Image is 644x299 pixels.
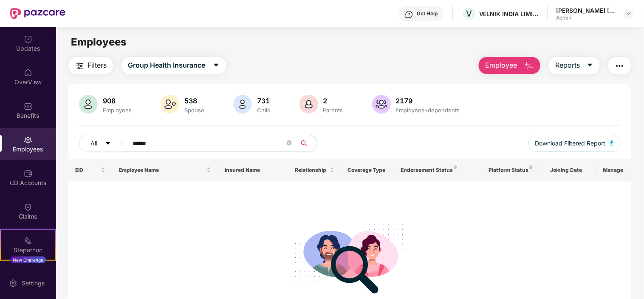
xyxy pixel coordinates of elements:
[183,97,206,105] div: 538
[24,136,32,144] img: svg+xml;base64,PHN2ZyBpZD0iRW1wbG95ZWVzIiB4bWxucz0iaHR0cDovL3d3dy53My5vcmcvMjAwMC9zdmciIHdpZHRoPS...
[90,139,97,148] span: All
[405,10,413,19] img: svg+xml;base64,PHN2ZyBpZD0iSGVscC0zMngzMiIgeG1sbnM9Imh0dHA6Ly93d3cudzMub3JnLzIwMDAvc3ZnIiB3aWR0aD...
[479,57,540,74] button: Employee
[587,62,593,69] span: caret-down
[79,135,131,152] button: Allcaret-down
[218,159,288,182] th: Insured Name
[105,140,111,147] span: caret-down
[296,135,317,152] button: search
[9,279,17,288] img: svg+xml;base64,PHN2ZyBpZD0iU2V0dGluZy0yMHgyMCIgeG1sbnM9Imh0dHA6Ly93d3cudzMub3JnLzIwMDAvc3ZnIiB3aW...
[79,95,98,114] img: svg+xml;base64,PHN2ZyB4bWxucz0iaHR0cDovL3d3dy53My5vcmcvMjAwMC9zdmciIHhtbG5zOnhsaW5rPSJodHRwOi8vd3...
[71,36,127,48] span: Employees
[119,167,205,174] span: Employee Name
[549,57,600,74] button: Reportscaret-down
[417,10,438,17] div: Get Help
[233,95,252,114] img: svg+xml;base64,PHN2ZyB4bWxucz0iaHR0cDovL3d3dy53My5vcmcvMjAwMC9zdmciIHhtbG5zOnhsaW5rPSJodHRwOi8vd3...
[401,167,475,174] div: Endorsement Status
[68,159,113,182] th: EID
[625,10,632,17] img: svg+xml;base64,PHN2ZyBpZD0iRHJvcGRvd24tMzJ4MzIiIHhtbG5zPSJodHRwOi8vd3d3LnczLm9yZy8yMDAwL3N2ZyIgd2...
[556,6,616,14] div: [PERSON_NAME] [PERSON_NAME]
[10,8,65,19] img: New Pazcare Logo
[615,61,625,71] img: svg+xml;base64,PHN2ZyB4bWxucz0iaHR0cDovL3d3dy53My5vcmcvMjAwMC9zdmciIHdpZHRoPSIyNCIgaGVpZ2h0PSIyNC...
[24,102,32,111] img: svg+xml;base64,PHN2ZyBpZD0iQmVuZWZpdHMiIHhtbG5zPSJodHRwOi8vd3d3LnczLm9yZy8yMDAwL3N2ZyIgd2lkdGg9Ij...
[485,60,517,71] span: Employee
[489,167,537,174] div: Platform Status
[341,159,394,182] th: Coverage Type
[287,140,292,148] span: close-circle
[454,165,457,169] img: svg+xml;base64,PHN2ZyB4bWxucz0iaHR0cDovL3d3dy53My5vcmcvMjAwMC9zdmciIHdpZHRoPSI4IiBoZWlnaHQ9IjgiIH...
[535,139,606,148] span: Download Filtered Report
[75,167,99,174] span: EID
[296,140,313,147] span: search
[101,107,133,114] div: Employees
[24,169,32,178] img: svg+xml;base64,PHN2ZyBpZD0iQ0RfQWNjb3VudHMiIGRhdGEtbmFtZT0iQ0QgQWNjb3VudHMiIHhtbG5zPSJodHRwOi8vd3...
[610,140,614,145] img: svg+xml;base64,PHN2ZyB4bWxucz0iaHR0cDovL3d3dy53My5vcmcvMjAwMC9zdmciIHhtbG5zOnhsaW5rPSJodHRwOi8vd3...
[543,159,596,182] th: Joining Date
[121,57,226,74] button: Group Health Insurancecaret-down
[394,97,462,105] div: 2179
[24,236,32,245] img: svg+xml;base64,PHN2ZyB4bWxucz0iaHR0cDovL3d3dy53My5vcmcvMjAwMC9zdmciIHdpZHRoPSIyMSIgaGVpZ2h0PSIyMC...
[466,9,472,19] span: V
[101,97,133,105] div: 908
[75,61,85,71] img: svg+xml;base64,PHN2ZyB4bWxucz0iaHR0cDovL3d3dy53My5vcmcvMjAwMC9zdmciIHdpZHRoPSIyNCIgaGVpZ2h0PSIyNC...
[322,97,345,105] div: 2
[24,68,32,77] img: svg+xml;base64,PHN2ZyBpZD0iSG9tZSIgeG1sbnM9Imh0dHA6Ly93d3cudzMub3JnLzIwMDAvc3ZnIiB3aWR0aD0iMjAiIG...
[288,159,341,182] th: Relationship
[161,95,179,114] img: svg+xml;base64,PHN2ZyB4bWxucz0iaHR0cDovL3d3dy53My5vcmcvMjAwMC9zdmciIHhtbG5zOnhsaW5rPSJodHRwOi8vd3...
[295,167,328,174] span: Relationship
[213,62,220,69] span: caret-down
[10,256,46,263] div: New Challenge
[479,10,539,18] div: VELNIK INDIA LIMITED
[528,135,621,152] button: Download Filtered Report
[1,246,55,254] div: Stepathon
[529,165,533,169] img: svg+xml;base64,PHN2ZyB4bWxucz0iaHR0cDovL3d3dy53My5vcmcvMjAwMC9zdmciIHdpZHRoPSI4IiBoZWlnaHQ9IjgiIH...
[24,203,32,211] img: svg+xml;base64,PHN2ZyBpZD0iQ2xhaW0iIHhtbG5zPSJodHRwOi8vd3d3LnczLm9yZy8yMDAwL3N2ZyIgd2lkdGg9IjIwIi...
[524,61,534,71] img: svg+xml;base64,PHN2ZyB4bWxucz0iaHR0cDovL3d3dy53My5vcmcvMjAwMC9zdmciIHhtbG5zOnhsaW5rPSJodHRwOi8vd3...
[299,95,318,114] img: svg+xml;base64,PHN2ZyB4bWxucz0iaHR0cDovL3d3dy53My5vcmcvMjAwMC9zdmciIHhtbG5zOnhsaW5rPSJodHRwOi8vd3...
[68,57,113,74] button: Filters
[372,95,391,114] img: svg+xml;base64,PHN2ZyB4bWxucz0iaHR0cDovL3d3dy53My5vcmcvMjAwMC9zdmciIHhtbG5zOnhsaW5rPSJodHRwOi8vd3...
[322,107,345,114] div: Parents
[24,35,32,43] img: svg+xml;base64,PHN2ZyBpZD0iVXBkYXRlZCIgeG1sbnM9Imh0dHA6Ly93d3cudzMub3JnLzIwMDAvc3ZnIiB3aWR0aD0iMj...
[255,97,272,105] div: 731
[287,140,292,145] span: close-circle
[88,60,107,71] span: Filters
[112,159,218,182] th: Employee Name
[394,107,462,114] div: Employees+dependents
[556,14,616,21] div: Admin
[183,107,206,114] div: Spouse
[128,60,205,71] span: Group Health Insurance
[596,159,631,182] th: Manage
[555,60,580,71] span: Reports
[19,279,47,288] div: Settings
[255,107,272,114] div: Child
